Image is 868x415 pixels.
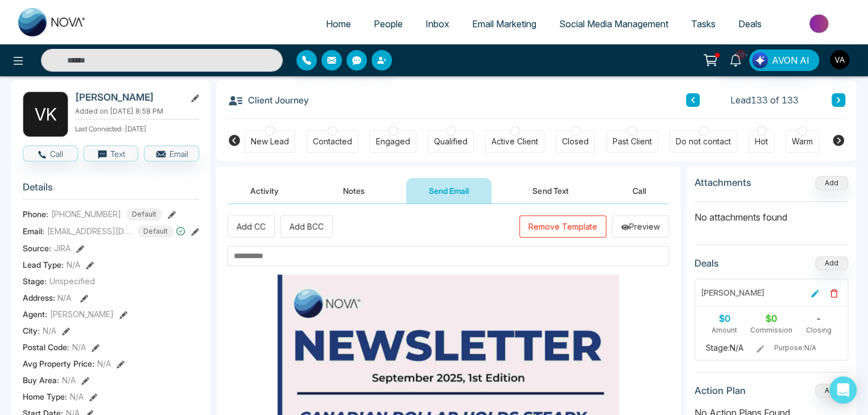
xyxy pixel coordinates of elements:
div: $0 [748,312,795,325]
span: Inbox [425,18,449,30]
span: Lead 133 of 133 [730,93,799,107]
span: Buy Area : [23,374,59,386]
span: Lead Type: [23,259,64,271]
button: AVON AI [749,49,819,71]
span: Default [138,225,173,238]
p: Last Connected: [DATE] [75,122,199,134]
div: [PERSON_NAME] [701,287,764,298]
div: Active Client [491,136,538,147]
div: Amount [701,325,748,335]
div: Closing [795,325,842,335]
span: Email: [23,225,44,237]
a: Home [315,13,362,35]
span: 10+ [735,49,746,60]
h3: Details [23,181,199,199]
span: Avg Property Price : [23,358,94,370]
span: People [374,18,403,30]
button: Activity [228,178,301,204]
div: Contacted [313,136,352,147]
span: N/A [70,391,84,402]
a: Social Media Management [548,13,680,35]
span: Email Marketing [472,18,536,30]
span: N/A [67,259,80,271]
img: User Avatar [830,50,849,69]
span: Tasks [691,18,716,30]
a: Deals [727,13,773,35]
p: No attachments found [695,202,848,224]
span: Source: [23,242,51,254]
button: Notes [320,178,387,204]
span: Stage: N/A [701,342,748,354]
button: Text [84,146,139,161]
button: Add [815,384,848,397]
button: Call [23,146,78,161]
div: Commission [748,325,795,335]
span: N/A [72,341,86,353]
span: Agent: [23,308,47,320]
h3: Action Plan [695,385,746,396]
div: $0 [701,312,748,325]
div: - [795,312,842,325]
div: Engaged [376,136,410,147]
div: New Lead [251,136,289,147]
span: Home [326,18,351,30]
button: Email [144,146,199,161]
div: Do not contact [676,136,731,147]
button: Remove Template [519,215,606,238]
a: People [362,13,414,35]
p: Added on [DATE] 8:58 PM [75,106,199,117]
a: Inbox [414,13,461,35]
h3: Deals [695,258,719,269]
img: Lead Flow [752,52,768,68]
a: Tasks [680,13,727,35]
span: N/A [57,293,72,302]
span: Stage: [23,275,47,287]
button: Call [610,178,669,204]
span: [PERSON_NAME] [50,308,114,320]
div: Warm [792,136,813,147]
span: Default [126,208,162,221]
span: N/A [62,374,76,386]
button: Send Text [510,178,591,204]
div: Closed [562,136,589,147]
button: Add [815,176,848,190]
span: JIRA [54,242,71,254]
button: Add CC [228,215,275,238]
img: Nova CRM Logo [18,8,86,36]
span: Unspecified [49,275,95,287]
span: Social Media Management [559,18,668,30]
span: Deals [738,18,762,30]
div: Past Client [613,136,652,147]
button: Add BCC [280,215,333,238]
button: Preview [612,215,669,238]
span: Phone: [23,208,48,220]
span: [EMAIL_ADDRESS][DOMAIN_NAME] [47,225,133,237]
span: Add [815,177,848,187]
div: Hot [755,136,768,147]
span: Purpose: N/A [774,343,841,353]
span: Address: [23,292,72,304]
span: Home Type : [23,391,67,402]
h2: [PERSON_NAME] [75,92,181,103]
a: Email Marketing [461,13,548,35]
span: AVON AI [772,53,809,67]
div: Qualified [434,136,468,147]
span: [PHONE_NUMBER] [51,208,121,220]
span: Postal Code : [23,341,69,353]
span: City : [23,325,40,337]
img: Market-place.gif [779,11,861,36]
span: N/A [43,325,56,337]
button: Send Email [406,178,491,204]
span: N/A [97,358,111,370]
h3: Client Journey [228,92,309,109]
div: Open Intercom Messenger [829,376,857,404]
h3: Attachments [695,177,751,188]
a: 10+ [722,49,749,69]
button: Add [815,256,848,270]
div: V K [23,92,68,137]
